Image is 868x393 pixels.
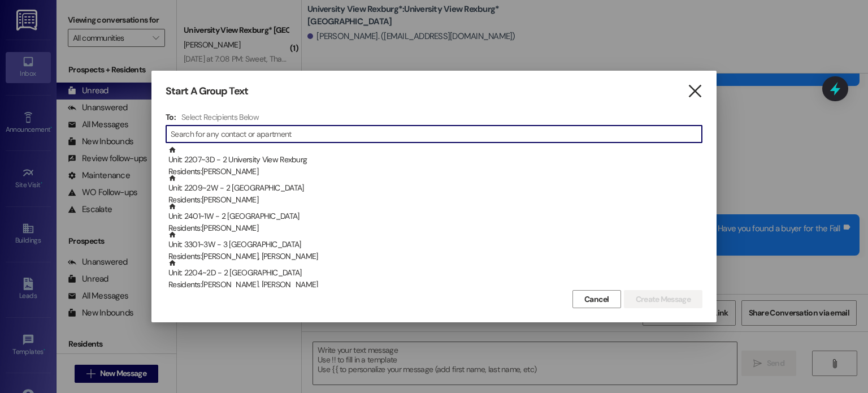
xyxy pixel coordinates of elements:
div: Unit: 2204~2D - 2 [GEOGRAPHIC_DATA] [168,259,702,291]
h3: Start A Group Text [166,85,248,98]
h4: Select Recipients Below [181,112,259,122]
span: Create Message [636,293,691,305]
div: Residents: [PERSON_NAME], [PERSON_NAME] [168,279,702,291]
div: Residents: [PERSON_NAME] [168,166,702,178]
div: Unit: 2207~3D - 2 University View Rexburg [168,146,702,178]
div: Unit: 2401~1W - 2 [GEOGRAPHIC_DATA]Residents:[PERSON_NAME] [166,202,702,231]
div: Unit: 3301~3W - 3 [GEOGRAPHIC_DATA] [168,231,702,263]
button: Create Message [624,290,702,308]
div: Unit: 2207~3D - 2 University View RexburgResidents:[PERSON_NAME] [166,146,702,174]
div: Residents: [PERSON_NAME] [168,222,702,234]
div: Unit: 2209~2W - 2 [GEOGRAPHIC_DATA]Residents:[PERSON_NAME] [166,174,702,202]
h3: To: [166,112,176,122]
span: Cancel [584,293,609,305]
i:  [687,85,702,97]
div: Unit: 2401~1W - 2 [GEOGRAPHIC_DATA] [168,202,702,235]
button: Cancel [572,290,621,308]
div: Residents: [PERSON_NAME] [168,194,702,206]
div: Unit: 2204~2D - 2 [GEOGRAPHIC_DATA]Residents:[PERSON_NAME], [PERSON_NAME] [166,259,702,287]
div: Unit: 3301~3W - 3 [GEOGRAPHIC_DATA]Residents:[PERSON_NAME], [PERSON_NAME] [166,231,702,259]
input: Search for any contact or apartment [171,126,702,142]
div: Residents: [PERSON_NAME], [PERSON_NAME] [168,251,702,262]
div: Unit: 2209~2W - 2 [GEOGRAPHIC_DATA] [168,174,702,206]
